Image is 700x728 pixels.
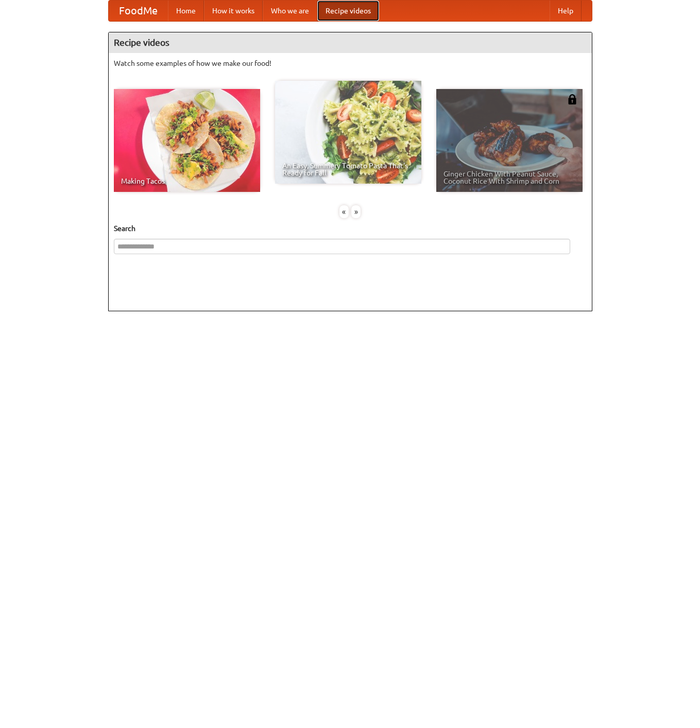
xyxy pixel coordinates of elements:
p: Watch some examples of how we make our food! [114,58,587,68]
a: Home [168,1,204,21]
a: Making Tacos [114,89,260,192]
a: How it works [204,1,263,21]
div: » [351,205,361,218]
h4: Recipe videos [109,32,592,53]
a: Recipe videos [317,1,379,21]
a: FoodMe [109,1,168,21]
a: Who we are [263,1,317,21]
a: An Easy, Summery Tomato Pasta That's Ready for Fall [275,81,421,184]
span: Making Tacos [121,177,253,185]
span: An Easy, Summery Tomato Pasta That's Ready for Fall [282,162,414,176]
img: 483408.png [567,94,577,104]
a: Help [550,1,582,21]
div: « [339,205,349,218]
h5: Search [114,223,587,234]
